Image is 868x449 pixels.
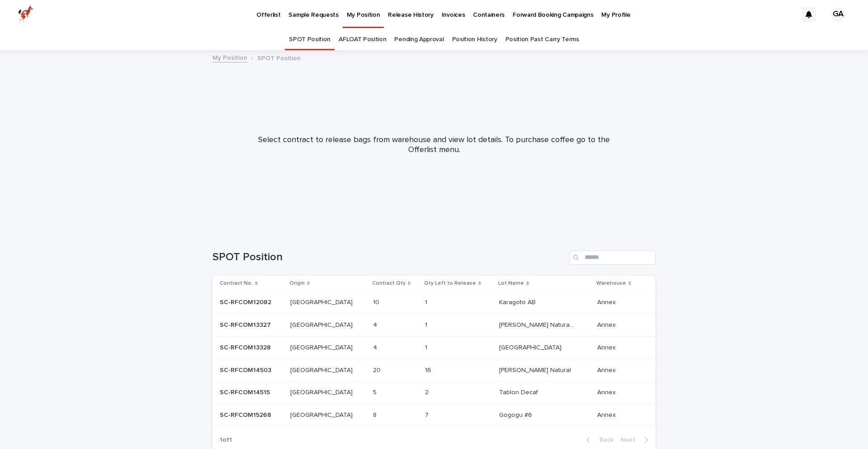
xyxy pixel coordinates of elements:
[257,53,301,62] p: SPOT Position
[373,297,381,306] p: 10
[579,436,617,444] button: Back
[373,410,378,419] p: 8
[594,437,613,443] span: Back
[499,410,534,419] p: Gogogu #6
[290,387,354,396] p: [GEOGRAPHIC_DATA]
[425,320,429,329] p: 1
[425,387,430,396] p: 2
[212,52,247,62] a: My Position
[220,278,253,288] p: Contract No.
[220,297,273,306] p: SC-RFCOM12082
[831,7,845,22] div: GA
[290,320,354,329] p: [GEOGRAPHIC_DATA]
[373,387,378,396] p: 5
[570,250,656,265] input: Search
[596,278,626,288] p: Warehouse
[212,251,566,264] h1: SPOT Position
[394,29,443,50] a: Pending Approval
[425,410,430,419] p: 7
[373,342,379,352] p: 4
[425,365,433,374] p: 16
[339,29,386,50] a: AFLOAT Position
[597,387,618,396] p: Annex
[597,410,618,419] p: Annex
[220,342,273,352] p: SC-RFCOM13328
[498,278,524,288] p: Lot Name
[373,320,379,329] p: 4
[212,382,656,404] tr: SC-RFCOM14515SC-RFCOM14515 [GEOGRAPHIC_DATA][GEOGRAPHIC_DATA] 55 22 Tablon DecafTablon Decaf Anne...
[597,320,618,329] p: Annex
[505,29,579,50] a: Position Past Carry Terms
[212,404,656,427] tr: SC-RFCOM15268SC-RFCOM15268 [GEOGRAPHIC_DATA][GEOGRAPHIC_DATA] 88 77 Gogogu #6Gogogu #6 AnnexAnnex
[290,365,354,374] p: [GEOGRAPHIC_DATA]
[424,278,476,288] p: Qty Left to Release
[597,297,618,306] p: Annex
[253,135,615,155] p: Select contract to release bags from warehouse and view lot details. To purchase coffee go to the...
[372,278,406,288] p: Contract Qty
[220,365,273,374] p: SC-RFCOM14503
[452,29,497,50] a: Position History
[499,297,538,306] p: Karagoto AB
[290,410,354,419] p: [GEOGRAPHIC_DATA]
[499,387,540,396] p: Tablon Decaf
[425,297,429,306] p: 1
[220,387,272,396] p: SC-RFCOM14515
[290,297,354,306] p: [GEOGRAPHIC_DATA]
[220,410,273,419] p: SC-RFCOM15268
[499,342,563,352] p: [GEOGRAPHIC_DATA]
[289,29,330,50] a: SPOT Position
[289,278,305,288] p: Origin
[617,436,656,444] button: Next
[212,336,656,359] tr: SC-RFCOM13328SC-RFCOM13328 [GEOGRAPHIC_DATA][GEOGRAPHIC_DATA] 44 11 [GEOGRAPHIC_DATA][GEOGRAPHIC_...
[373,365,382,374] p: 20
[220,320,273,329] p: SC-RFCOM13327
[597,365,618,374] p: Annex
[290,342,354,352] p: [GEOGRAPHIC_DATA]
[499,365,573,374] p: [PERSON_NAME] Natural
[212,359,656,382] tr: SC-RFCOM14503SC-RFCOM14503 [GEOGRAPHIC_DATA][GEOGRAPHIC_DATA] 2020 1616 [PERSON_NAME] Natural[PER...
[621,437,641,443] span: Next
[597,342,618,352] p: Annex
[212,314,656,336] tr: SC-RFCOM13327SC-RFCOM13327 [GEOGRAPHIC_DATA][GEOGRAPHIC_DATA] 44 11 [PERSON_NAME] Natural Anaerob...
[18,5,33,24] img: zttTXibQQrCfv9chImQE
[212,291,656,314] tr: SC-RFCOM12082SC-RFCOM12082 [GEOGRAPHIC_DATA][GEOGRAPHIC_DATA] 1010 11 Karagoto ABKaragoto AB Anne...
[425,342,429,352] p: 1
[499,320,576,329] p: Rosita Caturra Natural Anaerobic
